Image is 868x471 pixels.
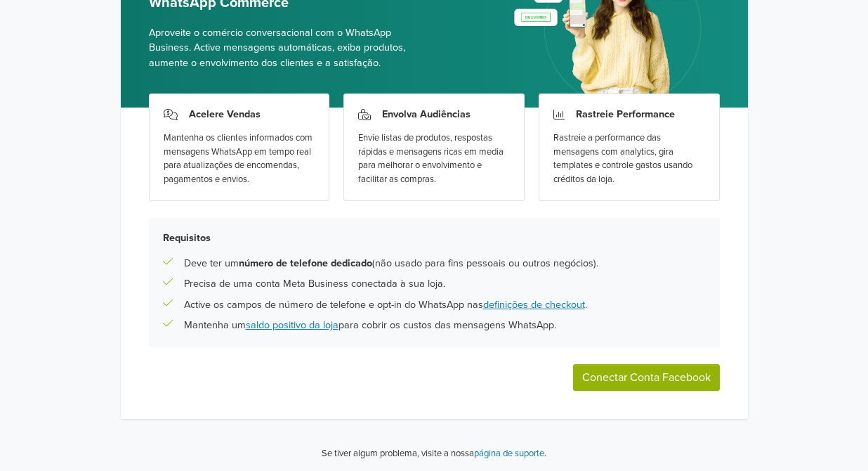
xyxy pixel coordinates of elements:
span: Aproveite o comércio conversacional com o WhatsApp Business. Active mensagens automáticas, exiba ... [149,25,423,71]
h5: Requisitos [163,232,706,244]
p: Mantenha um para cobrir os custos das mensagens WhatsApp. [184,318,556,333]
p: Se tiver algum problema, visite a nossa . [322,447,546,461]
div: Envie listas de produtos, respostas rápidas e mensagens ricas em media para melhorar o envolvimen... [358,131,510,186]
p: Precisa de uma conta Meta Business conectada à sua loja. [184,276,445,292]
a: definições de checkout [483,299,585,311]
b: número de telefone dedicado [239,257,372,269]
h3: Rastreie Performance [576,108,675,120]
h3: Envolva Audiências [382,108,471,120]
a: saldo positivo da loja [246,319,338,331]
p: Deve ter um (não usado para fins pessoais ou outros negócios). [184,256,598,271]
button: Conectar Conta Facebook [573,364,720,391]
p: Active os campos de número de telefone e opt-in do WhatsApp nas . [184,297,587,313]
div: Rastreie a performance das mensagens com analytics, gira templates e controle gastos usando crédi... [553,131,705,186]
div: Mantenha os clientes informados com mensagens WhatsApp em tempo real para atualizações de encomen... [164,131,315,186]
h3: Acelere Vendas [189,108,261,120]
a: página de suporte [474,448,544,459]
